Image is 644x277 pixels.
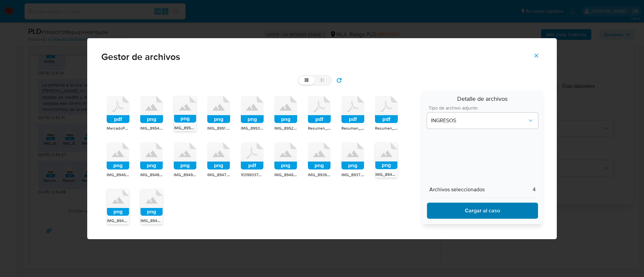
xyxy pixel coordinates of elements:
[427,113,538,129] button: document types
[241,142,264,178] div: pdf1039933736.02.21-08-25.pdf
[241,171,292,178] span: 1039933736.02.21-08-25.pdf
[375,171,402,178] span: IMG_8944.png
[274,142,297,178] div: pngIMG_8946.png
[427,95,538,106] span: Detalle de archivos
[429,106,540,110] span: Tipo de archivo adjunto
[107,171,134,178] span: IMG_8946.png
[107,142,129,178] div: pngIMG_8946.png
[341,171,368,178] span: IMG_8937.png
[274,171,302,178] span: IMG_8946.png
[141,217,168,224] span: IMG_8945.png
[107,125,138,131] span: MercadoPago.pdf
[341,96,364,132] div: pdfResumen_20250828.pdf
[429,186,485,193] span: Archivos seleccionados
[174,142,197,178] div: pngIMG_8949.png
[308,125,352,131] span: Resumen_20250731.pdf
[140,189,163,224] div: pngIMG_8945.png
[431,117,527,124] span: INGRESOS
[174,124,201,131] span: IMG_8955.png
[140,142,163,178] div: pngIMG_8948.png
[107,189,129,224] div: pngIMG_8943.png
[107,96,129,132] div: pdfMercadoPago.pdf
[107,217,134,224] span: IMG_8943.png
[174,96,197,131] div: pngIMG_8955.png
[341,125,386,131] span: Resumen_20250828.pdf
[308,96,331,132] div: pdfResumen_20250731.pdf
[241,96,264,132] div: pngIMG_8953.png
[274,125,302,131] span: IMG_8952.png
[274,96,297,132] div: pngIMG_8952.png
[140,125,167,131] span: IMG_8954.png
[207,142,230,178] div: pngIMG_8947.png
[332,75,346,86] button: refresh
[101,52,543,62] span: Gestor de archivos
[375,96,398,132] div: pdfResumen_20250830.pdf
[207,96,230,132] div: pngIMG_8951.png
[207,125,233,131] span: IMG_8951.png
[375,125,420,131] span: Resumen_20250830.pdf
[436,203,529,218] span: Cargar al caso
[308,142,331,178] div: pngIMG_8936.png
[427,203,538,219] button: Descargar
[525,48,548,64] button: Cerrar
[375,142,398,178] div: pngIMG_8944.png
[140,171,167,178] span: IMG_8948.png
[207,171,234,178] span: IMG_8947.png
[533,186,536,193] span: 4
[308,171,335,178] span: IMG_8936.png
[174,171,201,178] span: IMG_8949.png
[241,125,268,131] span: IMG_8953.png
[140,96,163,132] div: pngIMG_8954.png
[341,142,364,178] div: pngIMG_8937.png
